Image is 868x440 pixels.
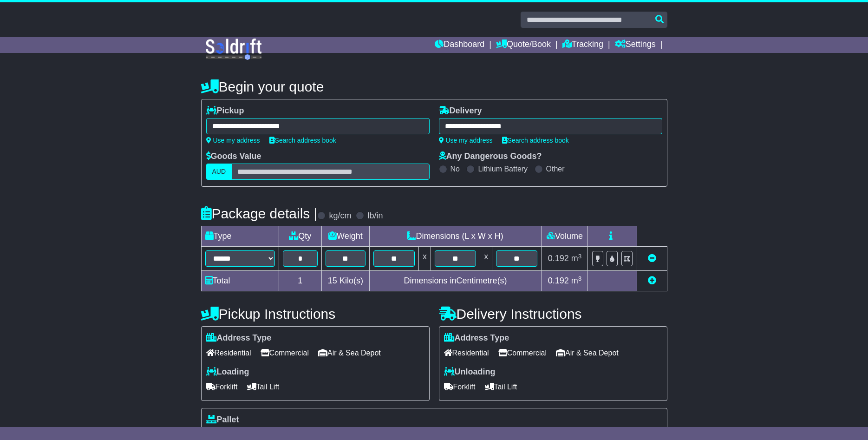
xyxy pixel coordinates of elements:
span: m [571,276,582,285]
span: Air & Sea Depot [556,346,619,360]
h4: Delivery Instructions [439,306,667,322]
h4: Package details | [201,206,318,221]
a: Search address book [502,137,569,144]
a: Dashboard [435,37,484,53]
span: Forklift [206,380,238,394]
label: Loading [206,367,249,377]
a: Tracking [562,37,603,53]
td: Qty [279,226,322,247]
td: x [418,247,431,271]
span: m [571,254,582,263]
span: 15 [328,276,337,285]
label: Goods Value [206,151,261,162]
label: kg/cm [329,211,351,221]
label: lb/in [367,211,383,221]
a: Search address book [269,137,336,144]
span: Forklift [444,380,476,394]
span: 0.192 [548,254,569,263]
td: Type [201,226,279,247]
span: Tail Lift [247,380,280,394]
label: AUD [206,164,232,180]
a: Remove this item [648,254,656,263]
label: No [450,164,460,173]
span: Residential [444,346,489,360]
sup: 3 [578,253,582,260]
td: Volume [542,226,588,247]
label: Any Dangerous Goods? [439,151,542,162]
label: Address Type [206,333,272,343]
span: Commercial [261,346,309,360]
span: Tail Lift [485,380,517,394]
span: Air & Sea Depot [318,346,381,360]
span: Commercial [498,346,547,360]
td: Dimensions (L x W x H) [369,226,542,247]
span: 0.192 [548,276,569,285]
label: Pickup [206,106,244,116]
a: Settings [615,37,656,53]
a: Use my address [439,137,493,144]
label: Unloading [444,367,496,377]
a: Use my address [206,137,260,144]
td: Weight [322,226,370,247]
span: Residential [206,346,251,360]
label: Delivery [439,106,482,116]
td: 1 [279,271,322,291]
td: x [480,247,492,271]
sup: 3 [578,275,582,282]
td: Dimensions in Centimetre(s) [369,271,542,291]
td: Kilo(s) [322,271,370,291]
a: Quote/Book [496,37,551,53]
label: Lithium Battery [478,164,528,173]
label: Other [546,164,565,173]
label: Address Type [444,333,509,343]
label: Pallet [206,415,239,425]
td: Total [201,271,279,291]
a: Add new item [648,276,656,285]
h4: Begin your quote [201,79,667,94]
h4: Pickup Instructions [201,306,430,322]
